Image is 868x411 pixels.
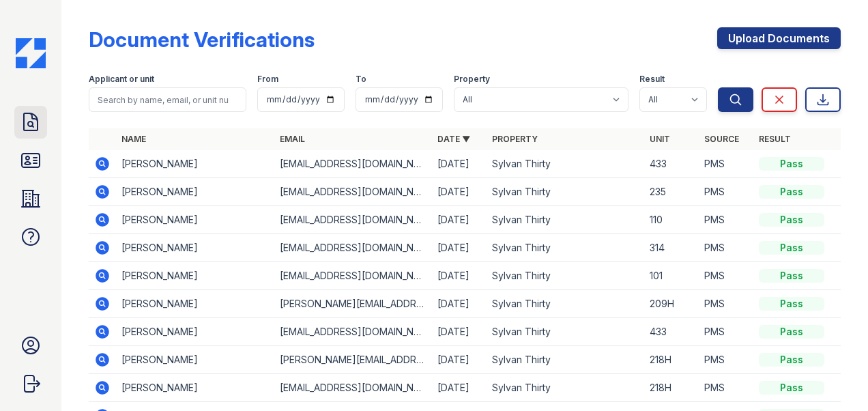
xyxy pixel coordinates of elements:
[699,178,753,206] td: PMS
[487,206,644,234] td: Sylvan Thirty
[89,74,154,85] label: Applicant or unit
[704,134,739,144] a: Source
[432,318,487,346] td: [DATE]
[116,374,274,402] td: [PERSON_NAME]
[116,318,274,346] td: [PERSON_NAME]
[487,178,644,206] td: Sylvan Thirty
[699,318,753,346] td: PMS
[759,157,824,171] div: Pass
[487,150,644,178] td: Sylvan Thirty
[487,262,644,290] td: Sylvan Thirty
[432,374,487,402] td: [DATE]
[487,318,644,346] td: Sylvan Thirty
[274,262,432,290] td: [EMAIL_ADDRESS][DOMAIN_NAME]
[89,87,246,112] input: Search by name, email, or unit number
[116,150,274,178] td: [PERSON_NAME]
[650,134,670,144] a: Unit
[699,374,753,402] td: PMS
[274,318,432,346] td: [EMAIL_ADDRESS][DOMAIN_NAME]
[759,134,791,144] a: Result
[644,262,699,290] td: 101
[274,150,432,178] td: [EMAIL_ADDRESS][DOMAIN_NAME]
[644,346,699,374] td: 218H
[274,290,432,318] td: [PERSON_NAME][EMAIL_ADDRESS][DOMAIN_NAME]
[274,206,432,234] td: [EMAIL_ADDRESS][DOMAIN_NAME]
[759,185,824,199] div: Pass
[432,234,487,262] td: [DATE]
[487,234,644,262] td: Sylvan Thirty
[274,178,432,206] td: [EMAIL_ADDRESS][DOMAIN_NAME]
[759,297,824,311] div: Pass
[274,234,432,262] td: [EMAIL_ADDRESS][DOMAIN_NAME]
[699,206,753,234] td: PMS
[432,262,487,290] td: [DATE]
[699,346,753,374] td: PMS
[644,150,699,178] td: 433
[699,262,753,290] td: PMS
[116,206,274,234] td: [PERSON_NAME]
[432,150,487,178] td: [DATE]
[432,290,487,318] td: [DATE]
[89,27,315,52] div: Document Verifications
[16,38,46,68] img: CE_Icon_Blue-c292c112584629df590d857e76928e9f676e5b41ef8f769ba2f05ee15b207248.png
[116,178,274,206] td: [PERSON_NAME]
[699,150,753,178] td: PMS
[280,134,305,144] a: Email
[759,269,824,283] div: Pass
[759,213,824,227] div: Pass
[116,262,274,290] td: [PERSON_NAME]
[644,318,699,346] td: 433
[759,353,824,367] div: Pass
[437,134,470,144] a: Date ▼
[454,74,490,85] label: Property
[274,374,432,402] td: [EMAIL_ADDRESS][DOMAIN_NAME]
[432,346,487,374] td: [DATE]
[644,234,699,262] td: 314
[639,74,665,85] label: Result
[644,206,699,234] td: 110
[487,374,644,402] td: Sylvan Thirty
[432,206,487,234] td: [DATE]
[487,346,644,374] td: Sylvan Thirty
[644,178,699,206] td: 235
[492,134,538,144] a: Property
[487,290,644,318] td: Sylvan Thirty
[644,290,699,318] td: 209H
[116,346,274,374] td: [PERSON_NAME]
[274,346,432,374] td: [PERSON_NAME][EMAIL_ADDRESS][PERSON_NAME][DOMAIN_NAME]
[257,74,278,85] label: From
[699,234,753,262] td: PMS
[699,290,753,318] td: PMS
[759,325,824,339] div: Pass
[759,241,824,255] div: Pass
[432,178,487,206] td: [DATE]
[116,234,274,262] td: [PERSON_NAME]
[121,134,146,144] a: Name
[717,27,841,49] a: Upload Documents
[644,374,699,402] td: 218H
[356,74,366,85] label: To
[116,290,274,318] td: [PERSON_NAME]
[759,381,824,395] div: Pass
